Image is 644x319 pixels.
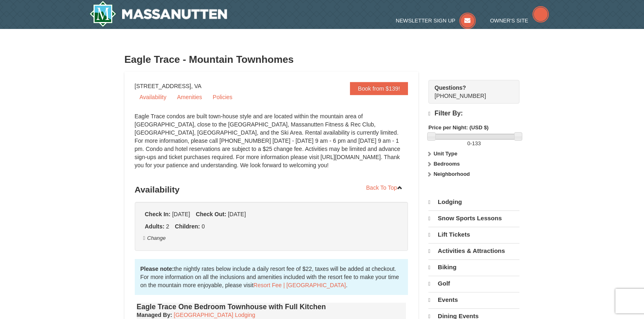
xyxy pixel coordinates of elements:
[467,140,470,146] span: 0
[202,223,205,230] span: 0
[135,259,408,295] div: the nightly rates below include a daily resort fee of $22, taxes will be added at checkout. For m...
[137,303,406,311] h4: Eagle Trace One Bedroom Townhouse with Full Kitchen
[208,91,237,103] a: Policies
[428,276,519,291] a: Golf
[396,18,455,24] span: Newsletter Sign Up
[228,211,246,217] span: [DATE]
[435,84,505,99] span: [PHONE_NUMBER]
[472,140,481,146] span: 133
[490,18,549,24] a: Owner's Site
[89,1,227,27] a: Massanutten Resort
[175,223,200,230] strong: Children:
[172,211,190,217] span: [DATE]
[428,210,519,226] a: Snow Sports Lessons
[174,312,255,318] a: [GEOGRAPHIC_DATA] Lodging
[135,91,172,103] a: Availability
[428,227,519,242] a: Lift Tickets
[137,312,170,318] span: Managed By
[428,110,519,117] h4: Filter By:
[428,195,519,210] a: Lodging
[125,51,520,68] h3: Eagle Trace - Mountain Townhomes
[434,151,457,157] strong: Unit Type
[135,182,408,198] h3: Availability
[434,161,460,167] strong: Bedrooms
[166,223,169,230] span: 2
[89,1,227,27] img: Massanutten Resort Logo
[428,243,519,259] a: Activities & Attractions
[434,171,470,177] strong: Neighborhood
[196,211,226,217] strong: Check Out:
[396,18,476,24] a: Newsletter Sign Up
[137,312,172,318] strong: :
[172,91,207,103] a: Amenities
[435,84,466,91] strong: Questions?
[361,182,408,194] a: Back To Top
[350,82,408,95] a: Book from $139!
[145,223,165,230] strong: Adults:
[140,266,174,272] strong: Please note:
[428,292,519,308] a: Events
[490,18,528,24] span: Owner's Site
[428,259,519,275] a: Biking
[143,234,166,243] button: Change
[428,140,519,148] label: -
[135,112,408,177] div: Eagle Trace condos are built town-house style and are located within the mountain area of [GEOGRA...
[428,124,488,131] strong: Price per Night: (USD $)
[145,211,171,217] strong: Check In:
[254,282,346,288] a: Resort Fee | [GEOGRAPHIC_DATA]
